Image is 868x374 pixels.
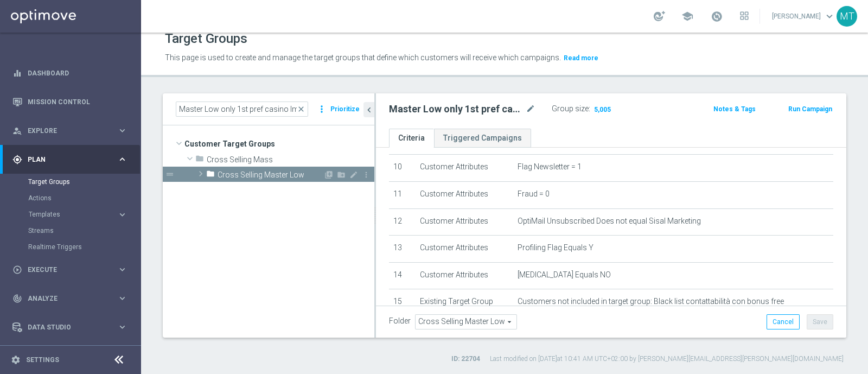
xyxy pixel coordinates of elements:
[12,294,128,303] button: track_changes Analyze keyboard_arrow_right
[518,162,582,172] span: Flag Newsletter = 1
[28,156,117,163] span: Plan
[12,323,128,332] button: Data Studio keyboard_arrow_right
[206,169,215,182] i: folder
[416,289,513,316] td: Existing Target Group
[518,297,784,306] span: Customers not included in target group: Black list contattabilità con bonus free
[518,217,701,226] span: OptiMail Unsubscribed Does not equal Sisal Marketing
[12,341,127,370] div: Optibot
[165,53,561,62] span: This page is used to create and manage the target groups that define which customers will receive...
[416,181,513,208] td: Customer Attributes
[117,210,127,220] i: keyboard_arrow_right
[518,270,611,280] span: [MEDICAL_DATA] Equals NO
[389,181,416,208] td: 11
[29,211,117,218] div: Templates
[563,52,599,64] button: Read more
[28,87,127,116] a: Mission Control
[28,239,140,255] div: Realtime Triggers
[767,314,800,329] button: Cancel
[117,154,127,164] i: keyboard_arrow_right
[389,262,416,289] td: 14
[490,354,844,364] label: Last modified on [DATE] at 10:41 AM UTC+02:00 by [PERSON_NAME][EMAIL_ADDRESS][PERSON_NAME][DOMAIN...
[329,102,361,117] button: Prioritize
[12,155,117,164] div: Plan
[12,98,128,106] button: Mission Control
[389,208,416,236] td: 12
[165,31,247,47] h1: Target Groups
[117,322,127,332] i: keyboard_arrow_right
[117,293,127,303] i: keyboard_arrow_right
[416,236,513,263] td: Customer Attributes
[28,324,117,331] span: Data Studio
[12,294,117,303] div: Analyze
[12,126,117,136] div: Explore
[12,69,128,78] button: equalizer Dashboard
[389,103,524,116] h2: Master Low only 1st pref casino lm excl prev camp
[787,103,833,115] button: Run Campaign
[12,322,117,332] div: Data Studio
[28,226,113,235] a: Streams
[117,264,127,275] i: keyboard_arrow_right
[12,155,22,164] i: gps_fixed
[837,6,857,27] div: MT
[807,314,833,329] button: Save
[416,262,513,289] td: Customer Attributes
[526,103,535,116] i: mode_edit
[712,103,757,115] button: Notes & Tags
[518,243,593,252] span: Profiling Flag Equals Y
[364,105,374,115] i: chevron_left
[363,102,374,117] button: chevron_left
[389,289,416,316] td: 15
[434,129,531,148] a: Triggered Campaigns
[28,267,117,273] span: Execute
[12,294,22,303] i: track_changes
[416,208,513,236] td: Customer Attributes
[28,190,140,206] div: Actions
[681,10,693,22] span: school
[218,170,323,180] span: Cross Selling Master Low
[389,155,416,182] td: 10
[28,59,127,87] a: Dashboard
[389,129,434,148] a: Criteria
[28,341,113,370] a: Optibot
[29,211,106,218] span: Templates
[195,154,204,167] i: folder
[28,243,113,251] a: Realtime Triggers
[349,170,358,179] i: Rename Folder
[28,295,117,302] span: Analyze
[117,125,127,136] i: keyboard_arrow_right
[12,265,128,274] button: play_circle_outline Execute keyboard_arrow_right
[12,68,22,78] i: equalizer
[12,87,127,116] div: Mission Control
[12,59,127,87] div: Dashboard
[771,8,837,24] a: [PERSON_NAME]keyboard_arrow_down
[28,128,117,134] span: Explore
[593,105,612,116] span: 5,005
[11,355,21,365] i: settings
[451,354,480,364] label: ID: 22704
[316,102,327,117] i: more_vert
[297,105,305,113] span: close
[416,155,513,182] td: Customer Attributes
[389,316,411,326] label: Folder
[28,194,113,202] a: Actions
[28,210,128,219] button: Templates keyboard_arrow_right
[184,136,374,151] span: Customer Target Groups
[12,126,128,135] button: person_search Explore keyboard_arrow_right
[518,189,550,199] span: Fraud = 0
[337,170,346,179] i: Add Folder
[28,223,140,239] div: Streams
[176,102,308,117] input: Quick find group or folder
[552,104,589,113] label: Group size
[12,155,128,164] button: gps_fixed Plan keyboard_arrow_right
[12,126,22,136] i: person_search
[207,155,374,164] span: Cross Selling Mass
[26,357,59,363] a: Settings
[28,174,140,190] div: Target Groups
[12,265,117,275] div: Execute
